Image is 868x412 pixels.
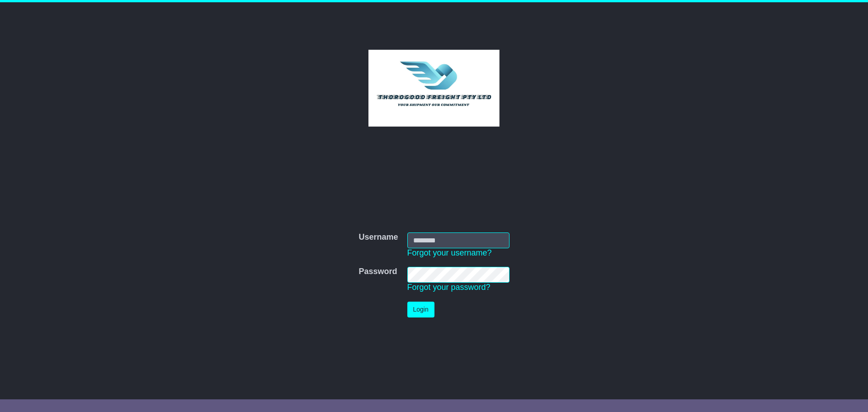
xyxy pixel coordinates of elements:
[359,267,397,277] label: Password
[407,302,434,317] button: Login
[359,232,398,242] label: Username
[407,248,492,257] a: Forgot your username?
[407,283,491,292] a: Forgot your password?
[368,50,500,127] img: Thorogood Freight Pty Ltd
